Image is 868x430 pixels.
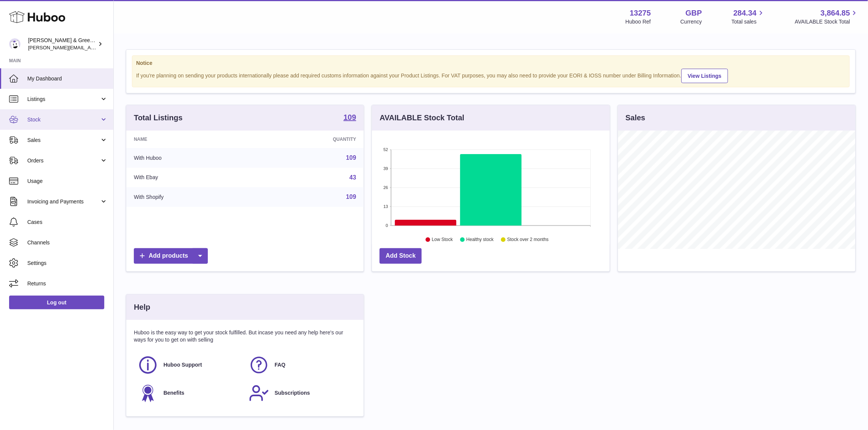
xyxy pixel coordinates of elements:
text: 0 [386,223,388,228]
strong: 109 [344,113,356,121]
span: FAQ [275,361,286,369]
span: Subscriptions [275,389,310,397]
span: AVAILABLE Stock Total [795,18,859,25]
text: 13 [384,204,388,209]
span: Huboo Support [163,361,202,369]
text: 26 [384,185,388,190]
strong: 13275 [630,8,651,18]
h3: Help [134,302,150,312]
strong: Notice [136,60,846,67]
a: 109 [346,154,356,161]
a: Add Stock [380,248,422,264]
td: With Ebay [126,168,254,187]
span: My Dashboard [27,75,108,82]
div: Currency [681,18,702,25]
span: [PERSON_NAME][EMAIL_ADDRESS][DOMAIN_NAME] [28,44,152,50]
div: [PERSON_NAME] & Green Ltd [28,37,96,51]
span: Channels [27,239,108,246]
a: Benefits [138,383,241,403]
text: Healthy stock [466,237,494,243]
a: Log out [9,296,104,309]
img: ellen@bluebadgecompany.co.uk [9,38,20,50]
h3: Sales [626,113,645,123]
a: 284.34 Total sales [731,8,765,25]
text: 52 [384,147,388,152]
a: 109 [344,113,356,123]
span: 284.34 [733,8,757,18]
span: Orders [27,157,100,164]
span: Listings [27,96,100,103]
span: 3,864.85 [821,8,850,18]
a: View Listings [681,69,728,83]
span: Settings [27,260,108,267]
span: Total sales [731,18,765,25]
text: Low Stock [432,237,453,243]
a: Subscriptions [249,383,352,403]
strong: GBP [686,8,702,18]
span: Invoicing and Payments [27,198,100,205]
h3: AVAILABLE Stock Total [380,113,464,123]
a: Huboo Support [138,355,241,375]
span: Cases [27,219,108,226]
p: Huboo is the easy way to get your stock fulfilled. But incase you need any help here's our ways f... [134,329,356,343]
a: 109 [346,194,356,200]
td: With Shopify [126,187,254,207]
span: Usage [27,178,108,185]
td: With Huboo [126,148,254,168]
span: Sales [27,137,100,144]
th: Quantity [254,131,364,148]
text: 39 [384,166,388,171]
a: 3,864.85 AVAILABLE Stock Total [795,8,859,25]
div: Huboo Ref [626,18,651,25]
th: Name [126,131,254,148]
text: Stock over 2 months [507,237,549,243]
div: If you're planning on sending your products internationally please add required customs informati... [136,68,846,83]
span: Stock [27,116,100,123]
span: Returns [27,280,108,287]
span: Benefits [163,389,184,397]
a: 43 [350,174,356,181]
h3: Total Listings [134,113,183,123]
a: Add products [134,248,208,264]
a: FAQ [249,355,352,375]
